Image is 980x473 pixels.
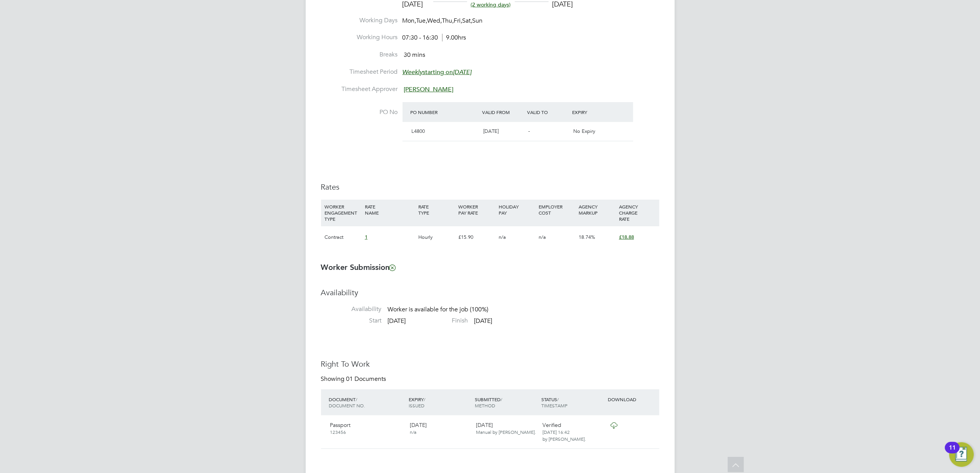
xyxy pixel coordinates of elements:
[456,226,496,248] div: £15.90
[525,105,570,119] div: Valid To
[329,402,365,408] span: DOCUMENT NO.
[473,17,483,25] span: Sun
[321,317,382,325] label: Start
[321,33,398,41] label: Working Hours
[473,392,540,412] div: SUBMITTED
[537,200,577,220] div: EMPLOYER COST
[323,200,363,226] div: WORKER ENGAGEMENT TYPE
[476,429,536,435] span: Manual by [PERSON_NAME].
[404,51,426,59] span: 30 mins
[424,396,425,402] span: /
[327,392,407,412] div: DOCUMENT
[541,402,567,408] span: TIMESTAMP
[606,392,659,406] div: DOWNLOAD
[321,85,398,93] label: Timesheet Approver
[619,234,634,240] span: £18.88
[475,402,496,408] span: METHOD
[407,392,473,412] div: EXPIRY
[542,436,586,442] span: by [PERSON_NAME].
[949,448,956,458] div: 11
[454,17,463,25] span: Fri,
[403,17,416,25] span: Mon,
[321,182,659,192] h3: Rates
[416,226,456,248] div: Hourly
[471,1,511,8] span: (2 working days)
[412,128,425,134] span: L4800
[539,392,606,412] div: STATUS
[528,128,530,134] span: -
[321,305,382,313] label: Availability
[323,226,363,248] div: Contract
[321,51,398,59] label: Breaks
[501,396,502,402] span: /
[579,234,596,240] span: 18.74%
[321,108,398,116] label: PO No
[403,68,423,76] em: Weekly
[577,200,617,220] div: AGENCY MARKUP
[542,429,570,435] span: [DATE] 16:42
[480,105,525,119] div: Valid From
[442,17,454,25] span: Thu,
[321,68,398,76] label: Timesheet Period
[321,263,396,272] b: Worker Submission
[410,429,416,435] span: n/a
[573,128,595,134] span: No Expiry
[321,375,388,383] div: Showing
[570,105,615,119] div: Expiry
[463,17,473,25] span: Sat,
[497,200,537,220] div: HOLIDAY PAY
[356,396,358,402] span: /
[346,375,386,383] span: 01 Documents
[557,396,559,402] span: /
[416,200,456,220] div: RATE TYPE
[388,306,489,313] span: Worker is available for the job (100%)
[407,418,473,438] div: [DATE]
[617,200,657,226] div: AGENCY CHARGE RATE
[539,234,546,240] span: n/a
[404,86,454,93] span: [PERSON_NAME]
[456,200,496,220] div: WORKER PAY RATE
[327,418,407,438] div: Passport
[321,17,398,25] label: Working Days
[499,234,506,240] span: n/a
[453,68,472,76] em: [DATE]
[388,317,406,325] span: [DATE]
[542,422,561,428] span: Verified
[442,34,466,41] span: 9.00hrs
[321,288,659,298] h3: Availability
[949,442,974,467] button: Open Resource Center, 11 new notifications
[330,429,346,435] span: 123456
[409,402,424,408] span: ISSUED
[409,105,481,119] div: PO Number
[416,17,428,25] span: Tue,
[321,359,659,369] h3: Right To Work
[363,200,416,220] div: RATE NAME
[474,317,492,325] span: [DATE]
[365,234,368,240] span: 1
[473,418,540,438] div: [DATE]
[408,317,468,325] label: Finish
[403,68,472,76] span: starting on
[428,17,442,25] span: Wed,
[403,34,466,42] div: 07:30 - 16:30
[483,128,499,134] span: [DATE]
